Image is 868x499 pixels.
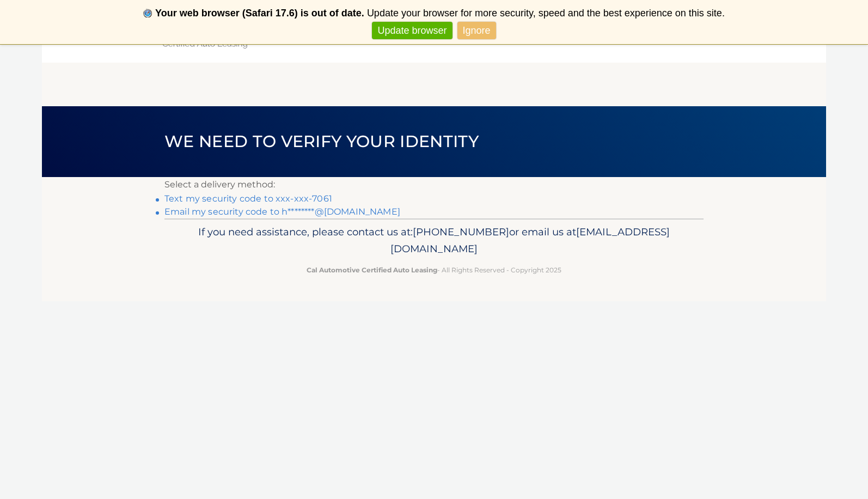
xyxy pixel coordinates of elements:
[155,8,364,19] b: Your web browser (Safari 17.6) is out of date.
[164,131,479,151] span: We need to verify your identity
[164,177,704,192] p: Select a delivery method:
[367,8,725,19] span: Update your browser for more security, speed and the best experience on this site.
[372,22,452,40] a: Update browser
[457,22,496,40] a: Ignore
[307,266,437,274] strong: Cal Automotive Certified Auto Leasing
[164,206,400,217] a: Email my security code to h********@[DOMAIN_NAME]
[164,193,332,204] a: Text my security code to xxx-xxx-7061
[413,226,509,238] span: [PHONE_NUMBER]
[172,264,696,276] p: - All Rights Reserved - Copyright 2025
[172,223,696,258] p: If you need assistance, please contact us at: or email us at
